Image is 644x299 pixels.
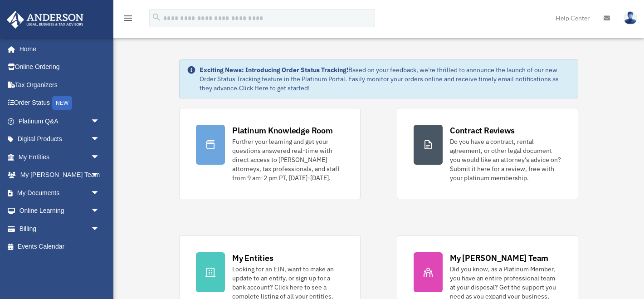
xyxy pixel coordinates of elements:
[6,220,113,238] a: Billingarrow_drop_down
[91,202,109,221] span: arrow_drop_down
[624,11,637,25] img: User Pic
[6,40,109,58] a: Home
[6,184,113,202] a: My Documentsarrow_drop_down
[239,84,310,92] a: Click Here to get started!
[91,184,109,202] span: arrow_drop_down
[200,66,348,74] strong: Exciting News: Introducing Order Status Tracking!
[6,166,113,184] a: My [PERSON_NAME] Teamarrow_drop_down
[397,108,578,199] a: Contract Reviews Do you have a contract, rental agreement, or other legal document you would like...
[232,137,344,182] div: Further your learning and get your questions answered real-time with direct access to [PERSON_NAM...
[122,13,133,24] i: menu
[179,108,361,199] a: Platinum Knowledge Room Further your learning and get your questions answered real-time with dire...
[6,58,113,76] a: Online Ordering
[6,238,113,256] a: Events Calendar
[6,112,113,130] a: Platinum Q&Aarrow_drop_down
[232,125,333,136] div: Platinum Knowledge Room
[52,96,72,110] div: NEW
[6,130,113,148] a: Digital Productsarrow_drop_down
[91,220,109,238] span: arrow_drop_down
[91,166,109,185] span: arrow_drop_down
[6,148,113,166] a: My Entitiesarrow_drop_down
[6,76,113,94] a: Tax Organizers
[200,65,571,93] div: Based on your feedback, we're thrilled to announce the launch of our new Order Status Tracking fe...
[122,16,133,24] a: menu
[450,125,515,136] div: Contract Reviews
[450,137,561,182] div: Do you have a contract, rental agreement, or other legal document you would like an attorney's ad...
[450,252,548,264] div: My [PERSON_NAME] Team
[91,112,109,131] span: arrow_drop_down
[232,252,273,264] div: My Entities
[4,11,86,29] img: Anderson Advisors Platinum Portal
[6,94,113,113] a: Order StatusNEW
[91,130,109,149] span: arrow_drop_down
[91,148,109,167] span: arrow_drop_down
[151,12,161,22] i: search
[6,202,113,220] a: Online Learningarrow_drop_down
